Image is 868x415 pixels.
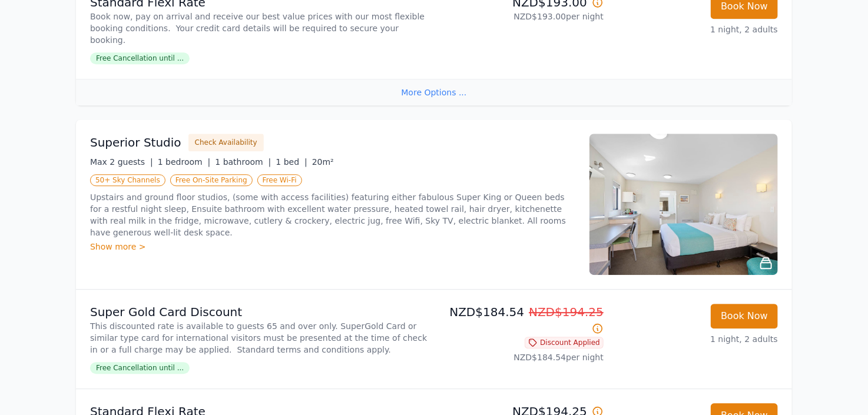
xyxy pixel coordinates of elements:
[90,304,429,320] p: Super Gold Card Discount
[215,157,271,167] span: 1 bathroom |
[90,52,190,64] span: Free Cancellation until ...
[613,333,778,345] p: 1 night, 2 adults
[257,174,302,186] span: Free Wi-Fi
[439,304,604,337] p: NZD$184.54
[276,157,307,167] span: 1 bed |
[613,24,778,35] p: 1 night, 2 adults
[90,134,181,151] h3: Superior Studio
[90,191,575,238] p: Upstairs and ground floor studios, (some with access facilities) featuring either fabulous Super ...
[90,320,429,356] p: This discounted rate is available to guests 65 and over only. SuperGold Card or similar type card...
[170,174,253,186] span: Free On-Site Parking
[90,174,165,186] span: 50+ Sky Channels
[312,157,334,167] span: 20m²
[439,11,604,22] p: NZD$193.00 per night
[76,79,792,105] div: More Options ...
[158,157,211,167] span: 1 bedroom |
[529,305,604,319] span: NZD$194.25
[90,11,429,46] p: Book now, pay on arrival and receive our best value prices with our most flexible booking conditi...
[439,351,604,363] p: NZD$184.54 per night
[90,241,575,253] div: Show more >
[711,304,778,328] button: Book Now
[90,362,190,374] span: Free Cancellation until ...
[188,134,264,151] button: Check Availability
[525,337,604,348] span: Discount Applied
[90,157,153,167] span: Max 2 guests |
